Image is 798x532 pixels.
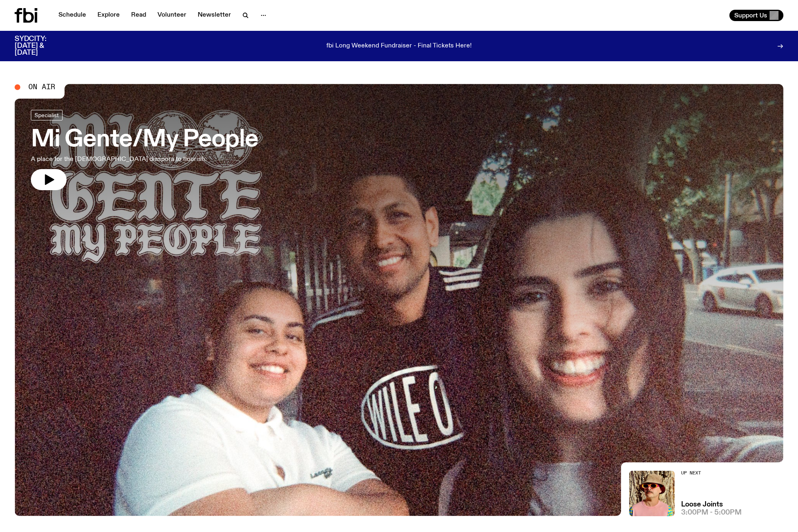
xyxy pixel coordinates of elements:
[126,10,151,21] a: Read
[31,154,239,164] p: A place for the [DEMOGRAPHIC_DATA] diaspora to flourish.
[681,471,742,475] h2: Up Next
[15,36,67,56] h3: SYDCITY: [DATE] & [DATE]
[681,501,723,508] a: Loose Joints
[326,43,472,50] p: fbi Long Weekend Fundraiser - Final Tickets Here!
[734,12,767,19] span: Support Us
[153,10,191,21] a: Volunteer
[681,509,742,516] span: 3:00pm - 5:00pm
[31,129,258,151] h3: Mi Gente/My People
[35,112,59,118] span: Specialist
[31,110,63,120] a: Specialist
[729,10,783,21] button: Support Us
[54,10,91,21] a: Schedule
[193,10,236,21] a: Newsletter
[93,10,125,21] a: Explore
[31,110,258,190] a: Mi Gente/My PeopleA place for the [DEMOGRAPHIC_DATA] diaspora to flourish.
[629,471,675,516] img: Tyson stands in front of a paperbark tree wearing orange sunglasses, a suede bucket hat and a pin...
[28,84,55,91] span: On Air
